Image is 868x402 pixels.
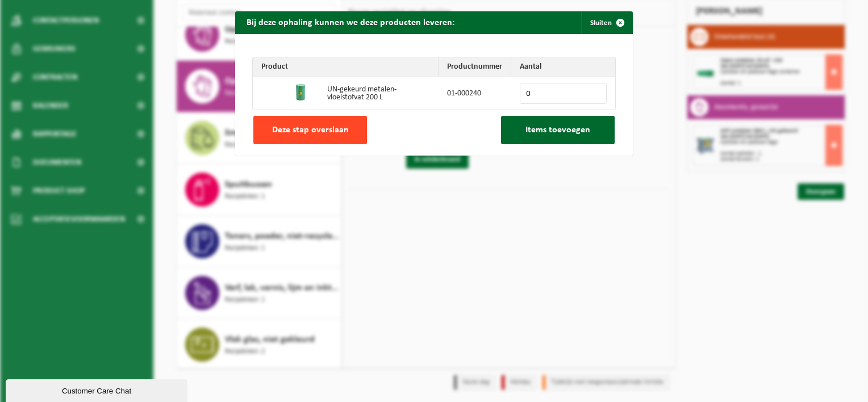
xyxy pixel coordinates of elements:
[439,77,511,110] td: 01-000240
[292,83,310,102] img: 01-000240
[235,11,466,33] h2: Bij deze ophaling kunnen we deze producten leveren:
[253,116,367,144] button: Deze stap overslaan
[439,57,511,77] th: Productnummer
[501,116,615,144] button: Items toevoegen
[272,125,349,135] span: Deze stap overslaan
[6,377,190,402] iframe: chat widget
[319,77,439,110] td: UN-gekeurd metalen-vloeistofvat 200 L
[511,57,615,77] th: Aantal
[525,125,590,135] span: Items toevoegen
[581,11,632,34] button: Sluiten
[253,57,439,77] th: Product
